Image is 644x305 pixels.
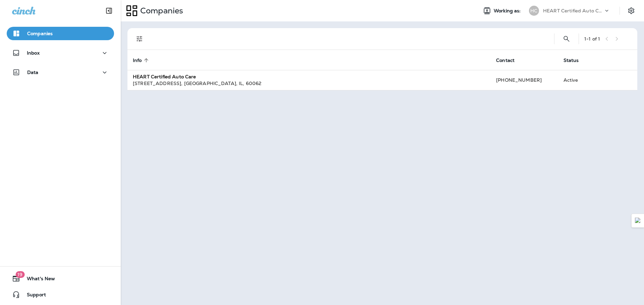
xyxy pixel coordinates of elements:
span: Info [133,57,151,63]
button: Companies [7,27,114,40]
p: Companies [27,31,53,36]
button: Inbox [7,46,114,60]
button: Support [7,288,114,301]
span: Info [133,58,142,63]
button: Collapse Sidebar [100,4,118,17]
div: 1 - 1 of 1 [584,36,600,42]
button: Settings [625,5,637,17]
span: Status [563,57,588,63]
p: Inbox [27,50,40,56]
span: Contact [496,57,523,63]
span: Status [563,58,579,63]
span: Contact [496,58,515,63]
span: Support [20,292,46,300]
div: [STREET_ADDRESS] , [GEOGRAPHIC_DATA] , IL , 60062 [133,80,485,87]
span: 19 [15,271,24,278]
button: Filters [133,32,146,46]
td: [PHONE_NUMBER] [491,70,558,90]
div: HC [529,6,539,16]
td: Active [558,70,601,90]
button: Data [7,66,114,79]
p: Data [27,70,39,75]
p: Companies [138,6,183,16]
button: Search Companies [560,32,573,46]
strong: HEART Certified Auto Care [133,74,196,80]
button: 19What's New [7,272,114,285]
p: HEART Certified Auto Care [543,8,603,13]
span: What's New [20,276,55,284]
span: Working as: [494,8,522,14]
img: Detect Auto [635,218,641,224]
